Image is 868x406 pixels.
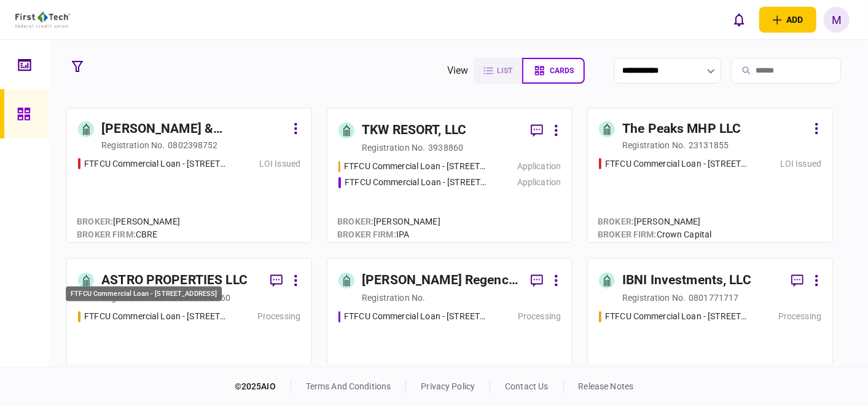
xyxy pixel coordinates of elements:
div: 0802398752 [168,139,217,151]
div: Crown Capital [598,228,711,241]
span: broker firm : [77,229,136,239]
div: [PERSON_NAME] [337,215,440,228]
div: FTFCU Commercial Loan - 1402 Boone Street [344,160,488,173]
div: FTFCU Commercial Loan - 6110 N US Hwy 89 Flagstaff AZ [605,157,748,170]
div: 23131855 [689,139,729,151]
a: The Peaks MHP LLCregistration no.23131855FTFCU Commercial Loan - 6110 N US Hwy 89 Flagstaff AZLOI... [587,108,833,243]
div: Processing [778,310,821,323]
div: registration no. [622,139,686,151]
div: © 2025 AIO [235,380,291,393]
div: Processing [518,310,561,323]
div: CBRE [77,228,180,241]
div: LOI Issued [259,157,300,170]
div: [PERSON_NAME] Regency Partners LLC [362,271,521,290]
div: TKW RESORT, LLC [362,121,466,140]
button: open adding identity options [759,7,816,33]
button: list [474,58,522,84]
span: Broker : [337,217,373,226]
div: [PERSON_NAME] [77,215,180,228]
div: The Peaks MHP LLC [622,119,741,139]
div: 0801771717 [689,292,738,304]
div: Application [517,176,561,189]
img: client company logo [15,12,70,28]
a: IBNI Investments, LLCregistration no.0801771717FTFCU Commercial Loan - 6 Uvalde Road Houston TX P... [587,258,833,393]
span: Broker : [77,217,113,226]
a: privacy policy [421,381,475,391]
div: Processing [257,310,300,323]
button: cards [522,58,585,84]
a: [PERSON_NAME] Regency Partners LLCregistration no.FTFCU Commercial Loan - 6 Dunbar Rd Monticello ... [327,258,573,393]
div: registration no. [362,292,425,304]
span: cards [550,66,574,75]
div: ASTRO PROPERTIES LLC [101,271,248,290]
div: [PERSON_NAME] & [PERSON_NAME] PROPERTY HOLDINGS, LLC [101,119,286,139]
a: TKW RESORT, LLCregistration no.3938860FTFCU Commercial Loan - 1402 Boone StreetApplicationFTFCU C... [327,108,573,243]
div: Application [517,160,561,173]
a: ASTRO PROPERTIES LLCregistration no.12058916-0160FTFCU Commercial Loan - 1650 S Carbon Ave Price ... [66,258,312,393]
div: registration no. [622,292,686,304]
div: FTFCU Commercial Loan - 6 Dunbar Rd Monticello NY [344,310,488,323]
div: 3938860 [428,141,463,154]
a: contact us [505,381,548,391]
div: [PERSON_NAME] [598,215,711,228]
div: FTFCU Commercial Loan - 513 E Cane Street Wharton TX [84,157,227,170]
a: release notes [579,381,634,391]
div: IPA [337,228,440,241]
span: Broker : [598,217,634,226]
button: open notifications list [726,7,752,33]
span: broker firm : [337,229,396,239]
span: list [497,66,512,75]
div: FTFCU Commercial Loan - 2410 Charleston Highway [345,176,488,189]
div: registration no. [362,141,425,154]
div: FTFCU Commercial Loan - 1650 S Carbon Ave Price UT [84,310,227,323]
div: registration no. [101,139,165,151]
div: FTFCU Commercial Loan - 6 Uvalde Road Houston TX [605,310,748,323]
button: M [824,7,850,33]
div: IBNI Investments, LLC [622,271,751,290]
div: view [447,63,469,78]
a: [PERSON_NAME] & [PERSON_NAME] PROPERTY HOLDINGS, LLCregistration no.0802398752FTFCU Commercial Lo... [66,108,312,243]
a: terms and conditions [306,381,391,391]
div: FTFCU Commercial Loan - [STREET_ADDRESS] [66,286,222,301]
div: LOI Issued [780,157,821,170]
span: broker firm : [598,229,657,239]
